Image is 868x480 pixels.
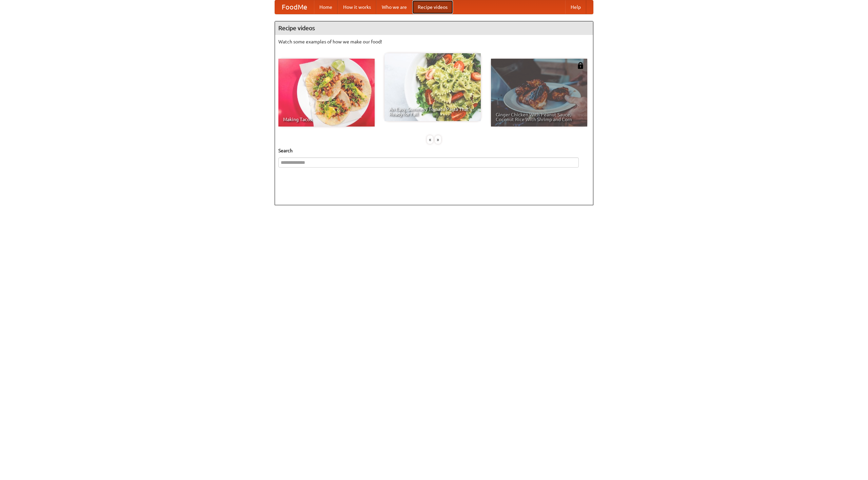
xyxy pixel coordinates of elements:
a: Who we are [376,0,412,14]
img: 483408.png [577,62,584,69]
div: » [435,135,441,144]
a: How it works [338,0,376,14]
span: An Easy, Summery Tomato Pasta That's Ready for Fall [389,107,476,116]
a: Help [565,0,586,14]
a: Making Tacos [278,59,375,127]
a: Recipe videos [412,0,453,14]
a: Home [314,0,338,14]
h5: Search [278,147,590,154]
p: Watch some examples of how we make our food! [278,38,590,45]
a: FoodMe [275,0,314,14]
a: An Easy, Summery Tomato Pasta That's Ready for Fall [384,53,481,121]
h4: Recipe videos [275,21,593,35]
span: Making Tacos [283,117,370,122]
div: « [427,135,433,144]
